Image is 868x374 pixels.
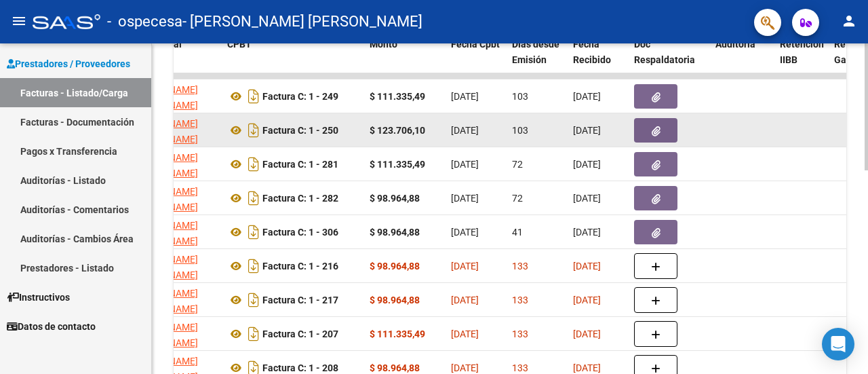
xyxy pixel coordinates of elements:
[370,329,425,339] strong: $ 111.335,49
[512,329,528,339] span: 133
[451,159,479,170] span: [DATE]
[11,13,27,29] mat-icon: menu
[262,329,338,339] strong: Factura C: 1 - 207
[262,193,338,204] strong: Factura C: 1 - 282
[182,7,422,37] span: - [PERSON_NAME] [PERSON_NAME]
[262,362,338,373] strong: Factura C: 1 - 208
[512,91,528,102] span: 103
[364,30,446,90] datatable-header-cell: Monto
[507,30,568,90] datatable-header-cell: Días desde Emisión
[573,91,601,102] span: [DATE]
[512,125,528,136] span: 103
[262,159,338,170] strong: Factura C: 1 - 281
[262,227,338,238] strong: Factura C: 1 - 306
[573,329,601,339] span: [DATE]
[227,39,252,50] span: CPBT
[573,261,601,272] span: [DATE]
[774,30,829,90] datatable-header-cell: Retencion IIBB
[573,295,601,305] span: [DATE]
[245,255,262,277] i: Descargar documento
[841,13,857,29] mat-icon: person
[245,221,262,243] i: Descargar documento
[451,295,479,305] span: [DATE]
[245,86,262,107] i: Descargar documento
[512,227,523,238] span: 41
[370,227,420,238] strong: $ 98.964,88
[370,193,420,204] strong: $ 98.964,88
[370,362,420,373] strong: $ 98.964,88
[370,91,425,102] strong: $ 111.335,49
[710,30,774,90] datatable-header-cell: Auditoria
[573,125,601,136] span: [DATE]
[446,30,507,90] datatable-header-cell: Fecha Cpbt
[245,119,262,141] i: Descargar documento
[715,39,755,50] span: Auditoria
[370,295,420,305] strong: $ 98.964,88
[107,7,182,37] span: - ospecesa
[245,323,262,345] i: Descargar documento
[512,295,528,305] span: 133
[451,227,479,238] span: [DATE]
[512,159,523,170] span: 72
[451,362,479,373] span: [DATE]
[370,159,425,170] strong: $ 111.335,49
[370,125,425,136] strong: $ 123.706,10
[512,261,528,272] span: 133
[262,295,338,305] strong: Factura C: 1 - 217
[262,261,338,272] strong: Factura C: 1 - 216
[370,261,420,272] strong: $ 98.964,88
[245,187,262,209] i: Descargar documento
[451,91,479,102] span: [DATE]
[451,193,479,204] span: [DATE]
[573,159,601,170] span: [DATE]
[512,362,528,373] span: 133
[7,290,70,305] span: Instructivos
[262,125,338,136] strong: Factura C: 1 - 250
[780,39,824,65] span: Retencion IIBB
[222,30,364,90] datatable-header-cell: CPBT
[7,319,96,334] span: Datos de contacto
[245,153,262,175] i: Descargar documento
[451,39,500,50] span: Fecha Cpbt
[573,193,601,204] span: [DATE]
[245,289,262,311] i: Descargar documento
[512,39,559,65] span: Días desde Emisión
[573,227,601,238] span: [DATE]
[262,91,338,102] strong: Factura C: 1 - 249
[634,39,695,65] span: Doc Respaldatoria
[512,193,523,204] span: 72
[451,125,479,136] span: [DATE]
[451,261,479,272] span: [DATE]
[7,56,130,71] span: Prestadores / Proveedores
[573,362,601,373] span: [DATE]
[370,39,397,50] span: Monto
[568,30,629,90] datatable-header-cell: Fecha Recibido
[451,329,479,339] span: [DATE]
[629,30,710,90] datatable-header-cell: Doc Respaldatoria
[822,328,854,360] div: Open Intercom Messenger
[573,39,611,65] span: Fecha Recibido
